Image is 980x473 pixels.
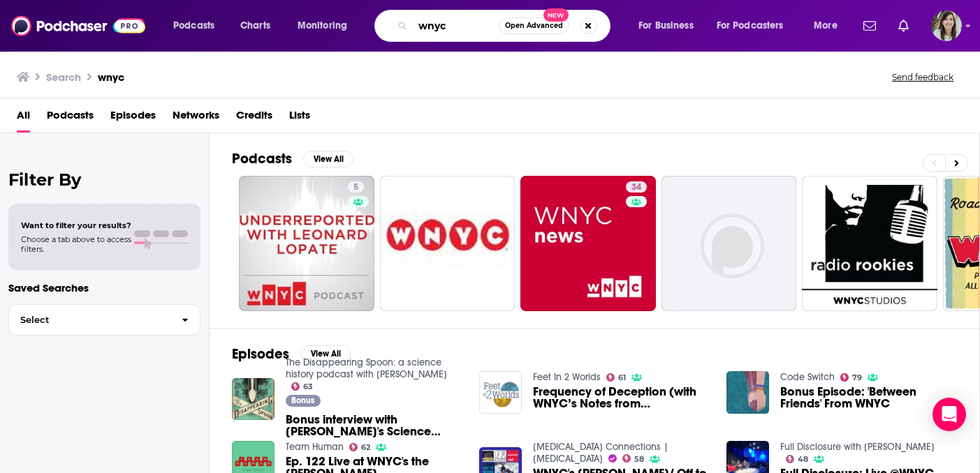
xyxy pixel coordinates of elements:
[626,181,647,193] a: 34
[798,456,808,463] span: 48
[786,455,809,463] a: 48
[931,10,962,41] span: Logged in as devinandrade
[21,220,131,230] span: Want to filter your results?
[852,375,862,381] span: 79
[931,10,962,41] button: Show profile menu
[286,414,462,437] span: Bonus interview with [PERSON_NAME]'s Science Diction
[8,281,200,294] p: Saved Searches
[289,104,310,133] a: Lists
[629,15,711,37] button: open menu
[388,10,624,42] div: Search podcasts, credits, & more...
[232,378,275,421] img: Bonus interview with WNYC's Science Diction
[622,454,645,463] a: 58
[505,22,563,29] span: Open Advanced
[349,443,371,451] a: 62
[240,16,270,36] span: Charts
[298,16,347,36] span: Monitoring
[814,16,838,36] span: More
[618,375,626,381] span: 61
[858,14,882,38] a: Show notifications dropdown
[47,104,94,133] a: Podcasts
[11,13,145,39] img: Podchaser - Follow, Share and Rate Podcasts
[8,170,200,190] h2: Filter By
[348,181,364,193] a: 5
[303,151,353,167] button: View All
[21,234,131,254] span: Choose a tab above to access filters.
[638,16,694,36] span: For Business
[8,304,200,336] button: Select
[933,398,966,431] div: Open Intercom Messenger
[726,371,769,414] img: Bonus Episode: 'Between Friends' From WNYC
[173,16,214,36] span: Podcasts
[780,371,835,383] a: Code Switch
[533,371,601,383] a: Feet In 2 Worlds
[520,176,656,311] a: 34
[533,386,710,410] a: Frequency of Deception (with WNYC’s Notes from America)
[840,373,863,382] a: 79
[303,384,313,390] span: 63
[231,15,279,37] a: Charts
[717,16,784,36] span: For Podcasters
[893,14,914,38] a: Show notifications dropdown
[232,345,289,363] h2: Episodes
[239,176,374,311] a: 5
[780,386,957,410] a: Bonus Episode: 'Between Friends' From WNYC
[708,15,804,37] button: open menu
[888,71,958,83] button: Send feedback
[413,15,499,37] input: Search podcasts, credits, & more...
[173,104,219,133] a: Networks
[46,70,81,84] h3: Search
[17,104,30,133] a: All
[9,315,170,324] span: Select
[98,70,124,84] h3: wnyc
[631,181,641,195] span: 34
[533,441,668,465] a: Diabetes Connections | Type 1 Diabetes
[288,15,365,37] button: open menu
[300,345,351,362] button: View All
[353,181,358,195] span: 5
[533,386,710,410] span: Frequency of Deception (with WNYC’s Notes from [GEOGRAPHIC_DATA])
[804,15,855,37] button: open menu
[361,444,370,451] span: 62
[543,8,569,22] span: New
[232,150,353,167] a: PodcastsView All
[232,345,351,363] a: EpisodesView All
[291,396,314,405] span: Bonus
[606,373,627,382] a: 61
[110,104,156,133] a: Episodes
[232,150,292,167] h2: Podcasts
[286,441,344,453] a: Team Human
[931,10,962,41] img: User Profile
[499,17,569,34] button: Open AdvancedNew
[163,15,233,37] button: open menu
[634,456,644,463] span: 58
[780,441,935,453] a: Full Disclosure with Roben Farzad
[479,371,522,414] img: Frequency of Deception (with WNYC’s Notes from America)
[286,414,462,437] a: Bonus interview with WNYC's Science Diction
[291,382,314,391] a: 63
[286,356,447,380] a: The Disappearing Spoon: a science history podcast with Sam Kean
[236,104,272,133] a: Credits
